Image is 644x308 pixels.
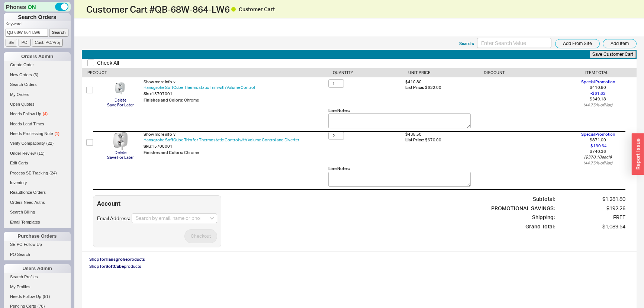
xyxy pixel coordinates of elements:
[4,139,71,147] a: Verify Compatibility(22)
[10,151,36,155] span: Under Review
[570,223,625,230] div: $1,089.54
[4,179,71,187] a: Inventory
[491,223,555,230] div: Grand Total:
[86,4,359,15] h1: Customer Cart # QB-68W-864-LW6
[4,100,71,108] a: Open Quotes
[19,39,30,46] input: PO
[555,39,600,48] button: Add From Site
[87,60,94,66] input: Check All
[4,52,71,61] div: Orders Admin
[583,160,612,166] i: ( 44.75 % off list)
[115,98,126,102] button: Delete
[560,143,637,149] div: - $130.64
[32,39,63,46] input: Cust. PO/Proj
[570,214,625,221] div: FREE
[6,39,17,46] input: SE
[570,205,625,212] div: $192.26
[560,137,637,143] div: $871.00
[6,21,71,29] p: Keyword:
[583,102,612,108] i: ( 44.75 % off list)
[87,70,333,76] div: PRODUCT
[144,132,176,137] span: Show more info ∨
[405,79,422,84] label: $410.80
[4,241,71,248] a: SE PO Follow Up
[106,264,124,269] span: SoftCube
[132,214,217,223] input: Search by email, name or phone
[10,141,45,145] span: Verify Compatibility
[28,3,36,11] span: ON
[4,199,71,206] a: Orders Need Auths
[111,132,129,150] img: 154__hpu70699_tif_d1uxvn
[107,155,134,160] button: Save For Later
[107,103,134,107] button: Save For Later
[239,6,275,12] span: Customer Cart
[4,283,71,291] a: My Profiles
[144,150,183,155] b: Finishes and Colors :
[405,137,482,143] div: $670.00
[405,85,482,90] div: $632.00
[144,144,152,149] span: Sku:
[10,73,32,77] span: New Orders
[10,294,41,299] span: Needs Follow Up
[4,273,71,281] a: Search Profiles
[106,257,128,262] span: Hansgrohe
[144,97,183,103] b: Finishes and Colors :
[144,85,255,90] a: Hansgrohe SoftCube Thermostatic Trim with Volume Control
[4,208,71,216] a: Search Billing
[459,41,474,46] div: Search:
[328,79,344,88] input: Qty
[4,120,71,128] a: Needs Lead Times
[611,39,629,48] span: Add Item
[152,144,173,149] span: 15708001
[584,154,612,160] i: ( $370.18 each)
[328,132,344,140] input: Qty
[4,293,71,301] a: Needs Follow Up(51)
[4,189,71,196] a: Reauthorize Orders
[491,214,555,221] div: Shipping:
[191,232,211,241] span: Checkout
[4,150,71,157] a: Under Review(11)
[405,132,422,137] label: $435.50
[144,137,299,143] a: Hansgrohe SoftCube Trim for Thermostatic Control with Volume Control and Diverter
[4,61,71,69] a: Create Order
[560,149,637,154] div: $740.36
[89,257,145,262] button: Shop forHansgroheproducts
[559,70,635,76] div: ITEM TOTAL
[4,91,71,99] a: My Orders
[4,71,71,79] a: New Orders(6)
[477,38,551,48] input: Enter Search Value
[144,97,328,103] div: Chrome
[144,91,152,96] span: Sku:
[152,91,173,96] span: 15707001
[408,70,484,76] div: UNIT PRICE
[4,159,71,167] a: Edit Carts
[144,79,176,84] span: Show more info ∨
[328,108,470,113] div: Line Notes:
[89,264,141,269] button: Shop forSoftCubeproducts
[97,199,217,208] div: Account
[33,73,38,77] span: ( 6 )
[144,150,328,155] div: Chrome
[4,13,71,21] h1: Search Orders
[115,151,126,155] button: Delete
[184,229,217,243] button: Checkout
[4,264,71,273] div: Users Admin
[49,171,57,175] span: ( 24 )
[10,112,41,116] span: Needs Follow Up
[405,85,424,90] b: List Price:
[405,137,424,142] b: List Price:
[560,79,637,85] div: Special Promotion
[37,151,45,155] span: ( 11 )
[43,294,50,299] span: ( 51 )
[560,85,637,90] div: $410.80
[603,39,637,48] button: Add Item
[4,218,71,226] a: Email Templates
[10,131,53,136] span: Needs Processing Note
[328,166,470,171] div: Line Notes:
[4,251,71,259] a: PO Search
[4,2,71,12] div: Phones
[4,81,71,89] a: Search Orders
[491,205,555,212] div: PROMOTIONAL SAVINGS:
[333,70,408,76] div: QUANTITY
[97,59,119,67] span: Check All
